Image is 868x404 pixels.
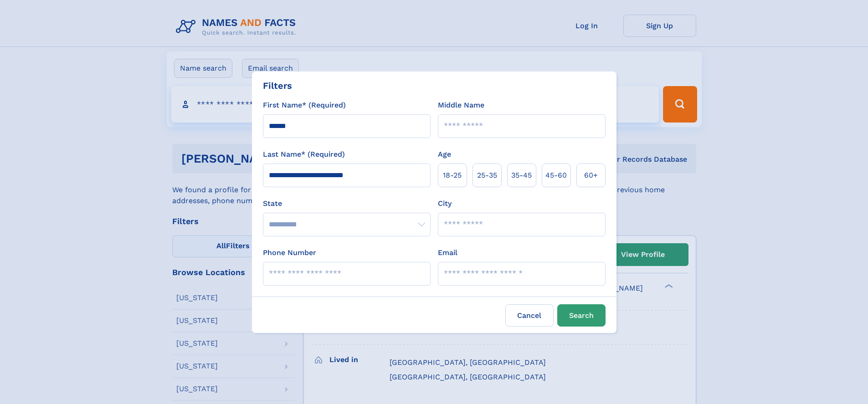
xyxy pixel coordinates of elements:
[477,170,497,181] span: 25‑35
[438,247,457,258] label: Email
[511,170,532,181] span: 35‑45
[438,100,484,111] label: Middle Name
[438,149,451,160] label: Age
[263,100,346,111] label: First Name* (Required)
[263,149,345,160] label: Last Name* (Required)
[443,170,462,181] span: 18‑25
[505,304,554,327] label: Cancel
[557,304,606,327] button: Search
[263,79,292,92] div: Filters
[263,247,316,258] label: Phone Number
[545,170,567,181] span: 45‑60
[438,198,452,209] label: City
[263,198,431,209] label: State
[584,170,598,181] span: 60+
